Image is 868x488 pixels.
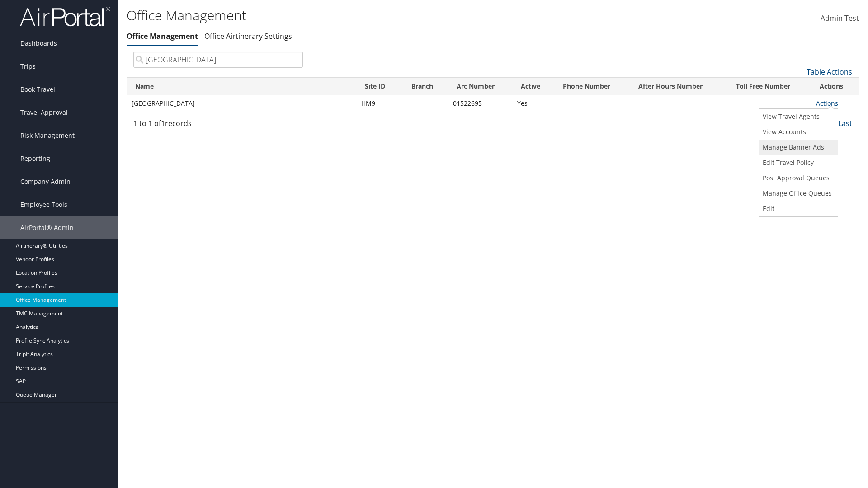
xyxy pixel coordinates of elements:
span: Travel Approval [20,101,68,124]
td: [GEOGRAPHIC_DATA] [127,95,357,112]
td: 01522695 [448,95,513,112]
th: Toll Free Number: activate to sort column ascending [728,78,811,95]
th: Actions [811,78,859,95]
div: 1 to 1 of records [133,118,303,133]
span: Company Admin [20,170,71,193]
a: Last [838,118,852,128]
a: Edit [759,201,835,216]
a: View Accounts [759,124,835,140]
th: Phone Number: activate to sort column ascending [555,78,630,95]
th: Arc Number: activate to sort column ascending [448,78,513,95]
span: Book Travel [20,78,55,101]
a: Admin Test [821,5,859,33]
span: Trips [20,55,36,78]
th: Active: activate to sort column ascending [513,78,555,95]
a: Manage Banner Ads [759,140,835,155]
span: 1 [161,118,165,128]
a: View Travel Agents [759,109,835,124]
td: Yes [513,95,555,112]
th: Site ID: activate to sort column ascending [357,78,403,95]
span: Dashboards [20,32,57,55]
span: Risk Management [20,124,75,147]
input: Search [133,52,303,68]
h1: Office Management [127,6,615,25]
a: Office Airtinerary Settings [204,31,292,41]
span: Employee Tools [20,193,67,216]
a: Edit Travel Policy [759,155,835,170]
a: Actions [816,99,838,108]
a: Office Management [127,31,198,41]
th: Name: activate to sort column ascending [127,78,357,95]
img: airportal-logo.png [20,6,110,27]
th: Branch: activate to sort column ascending [403,78,448,95]
span: Admin Test [821,13,859,23]
a: Post Approval Queues [759,170,835,186]
td: HM9 [357,95,403,112]
a: Manage Office Queues [759,186,835,201]
span: AirPortal® Admin [20,216,74,239]
span: Reporting [20,147,50,170]
a: Table Actions [807,67,852,77]
th: After Hours Number: activate to sort column ascending [630,78,728,95]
